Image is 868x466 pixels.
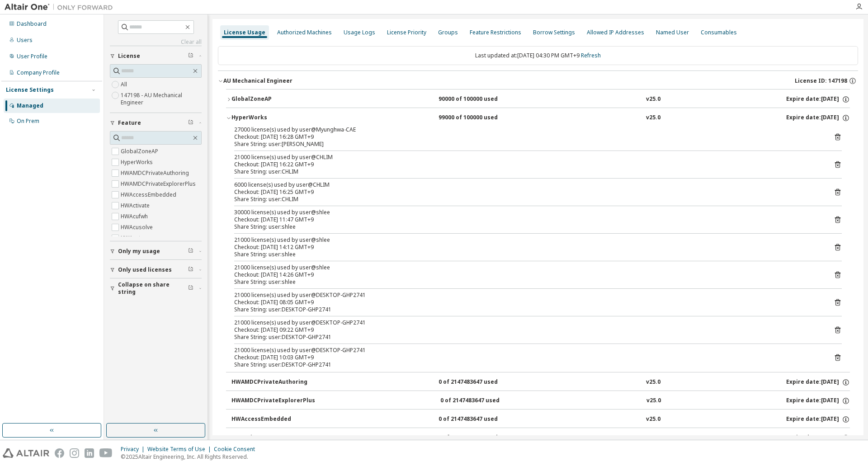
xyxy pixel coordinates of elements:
[110,38,202,46] a: Clear all
[121,146,160,157] label: GlobalZoneAP
[118,119,141,127] span: Feature
[121,233,154,244] label: HWAcutrace
[234,278,820,286] div: Share String: user:shlee
[234,161,820,168] div: Checkout: [DATE] 16:22 GMT+9
[226,89,850,109] button: GlobalZoneAP90000 of 100000 usedv25.0Expire date:[DATE]
[226,108,850,128] button: HyperWorks99000 of 100000 usedv25.0Expire date:[DATE]
[85,448,94,458] img: linkedin.svg
[55,448,64,458] img: facebook.svg
[188,52,193,60] span: Clear filter
[118,281,188,296] span: Collapse on share string
[234,209,820,216] div: 30000 license(s) used by user@shlee
[439,114,520,122] div: 99000 of 100000 used
[121,446,147,453] div: Privacy
[188,119,193,127] span: Clear filter
[795,77,847,85] span: License ID: 147198
[121,157,155,168] label: HyperWorks
[439,434,520,442] div: 0 of 2147483647 used
[440,397,522,405] div: 0 of 2147483647 used
[218,71,858,91] button: AU Mechanical EngineerLicense ID: 147198
[231,95,313,104] div: GlobalZoneAP
[5,3,118,12] img: Altair One
[234,126,820,133] div: 27000 license(s) used by user@Myunghwa-CAE
[224,29,265,36] div: License Usage
[646,415,660,424] div: v25.0
[121,189,178,200] label: HWAccessEmbedded
[99,448,113,458] img: youtube.svg
[234,216,820,223] div: Checkout: [DATE] 11:47 GMT+9
[646,397,661,405] div: v25.0
[234,264,820,271] div: 21000 license(s) used by user@shlee
[231,372,850,392] button: HWAMDCPrivateAuthoring0 of 2147483647 usedv25.0Expire date:[DATE]
[438,29,458,36] div: Groups
[387,29,426,36] div: License Priority
[110,260,202,280] button: Only used licenses
[234,326,820,334] div: Checkout: [DATE] 09:22 GMT+9
[234,271,820,278] div: Checkout: [DATE] 14:26 GMT+9
[3,448,49,458] img: altair_logo.svg
[234,236,820,244] div: 21000 license(s) used by user@shlee
[6,86,54,94] div: License Settings
[439,378,520,386] div: 0 of 2147483647 used
[646,434,660,442] div: v25.0
[231,428,850,448] button: HWActivate0 of 2147483647 usedv25.0Expire date:[DATE]
[439,95,520,104] div: 90000 of 100000 used
[231,410,850,429] button: HWAccessEmbedded0 of 2147483647 usedv25.0Expire date:[DATE]
[786,397,850,405] div: Expire date: [DATE]
[234,188,820,196] div: Checkout: [DATE] 16:25 GMT+9
[17,118,39,125] div: On Prem
[234,223,820,231] div: Share String: user:shlee
[110,278,202,298] button: Collapse on share string
[344,29,375,36] div: Usage Logs
[17,102,43,109] div: Managed
[147,446,214,453] div: Website Terms of Use
[234,141,820,148] div: Share String: user:[PERSON_NAME]
[118,52,140,60] span: License
[234,244,820,251] div: Checkout: [DATE] 14:12 GMT+9
[218,46,858,65] div: Last updated at: [DATE] 04:30 PM GMT+9
[581,52,601,59] a: Refresh
[656,29,689,36] div: Named User
[121,222,155,233] label: HWAcusolve
[188,248,193,255] span: Clear filter
[17,53,47,60] div: User Profile
[121,79,129,90] label: All
[231,114,313,122] div: HyperWorks
[234,292,820,299] div: 21000 license(s) used by user@DESKTOP-GHP2741
[234,196,820,203] div: Share String: user:CHLIM
[118,266,172,273] span: Only used licenses
[231,391,850,411] button: HWAMDCPrivateExplorerPlus0 of 2147483647 usedv25.0Expire date:[DATE]
[121,211,150,222] label: HWAcufwh
[214,446,260,453] div: Cookie Consent
[231,434,313,442] div: HWActivate
[277,29,332,36] div: Authorized Machines
[17,37,33,44] div: Users
[234,334,820,341] div: Share String: user:DESKTOP-GHP2741
[786,415,850,424] div: Expire date: [DATE]
[646,114,660,122] div: v25.0
[110,113,202,133] button: Feature
[786,378,850,386] div: Expire date: [DATE]
[533,29,575,36] div: Borrow Settings
[17,69,60,76] div: Company Profile
[231,415,313,424] div: HWAccessEmbedded
[188,266,193,273] span: Clear filter
[70,448,79,458] img: instagram.svg
[231,397,315,405] div: HWAMDCPrivateExplorerPlus
[470,29,521,36] div: Feature Restrictions
[110,241,202,261] button: Only my usage
[786,114,850,122] div: Expire date: [DATE]
[223,77,292,85] div: AU Mechanical Engineer
[234,361,820,368] div: Share String: user:DESKTOP-GHP2741
[234,168,820,175] div: Share String: user:CHLIM
[121,179,198,189] label: HWAMDCPrivateExplorerPlus
[121,168,191,179] label: HWAMDCPrivateAuthoring
[110,46,202,66] button: License
[234,354,820,361] div: Checkout: [DATE] 10:03 GMT+9
[231,378,313,386] div: HWAMDCPrivateAuthoring
[234,306,820,313] div: Share String: user:DESKTOP-GHP2741
[786,434,850,442] div: Expire date: [DATE]
[234,154,820,161] div: 21000 license(s) used by user@CHLIM
[786,95,850,104] div: Expire date: [DATE]
[234,181,820,188] div: 6000 license(s) used by user@CHLIM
